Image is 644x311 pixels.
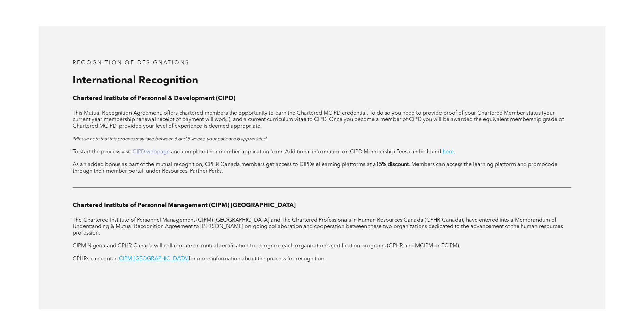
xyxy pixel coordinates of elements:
span: for more information about the process for recognition. [189,256,326,262]
span: To start the process visit [73,149,131,155]
span: Chartered Institute of Personnel Management (CIPM) [GEOGRAPHIC_DATA] [73,202,296,208]
span: RECOGNITION OF DESIGNATIONS [73,60,189,66]
span: This Mutual Recognition Agreement, offers chartered members the opportunity to earn the Chartered... [73,111,564,129]
a: CIPD webpage [133,149,170,155]
a: here. [443,149,455,155]
span: CPHRs can contact [73,256,119,262]
strong: 15% discount [376,162,409,168]
span: As an added bonus as part of the mutual recognition, CPHR Canada members get access to CIPDs eLea... [73,162,376,168]
strong: Chartered Institute of Personnel & Development (CIPD) [73,95,235,102]
span: The Chartered Institute of Personnel Management (CIPM) [GEOGRAPHIC_DATA] and The Chartered Profes... [73,218,563,236]
span: International Recognition [73,75,198,86]
span: CIPM Nigeria and CPHR Canada will collaborate on mutual certification to recognize each organizat... [73,243,460,249]
span: *Please note that this process may take between 6 and 8 weeks, your patience is appreciated. [73,137,268,141]
a: CIPM [GEOGRAPHIC_DATA] [119,256,189,262]
span: and complete their member application form. Additional information on CIPD Membership Fees can be... [171,149,441,155]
